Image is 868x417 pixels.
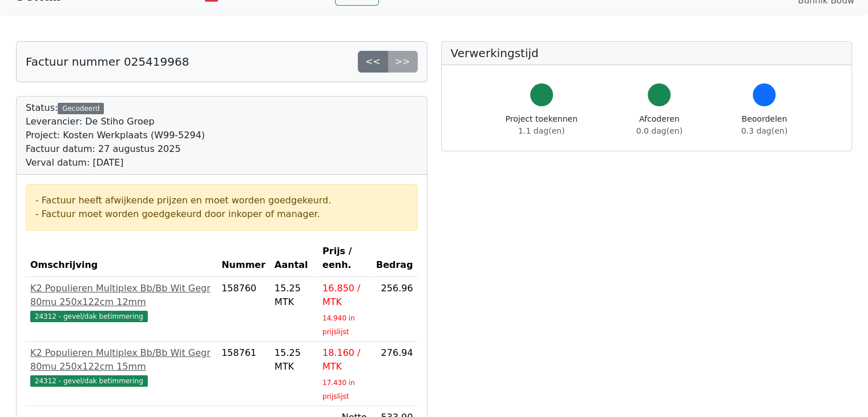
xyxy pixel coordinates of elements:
a: K2 Populieren Multiplex Bb/Bb Wit Gegr 80mu 250x122cm 15mm24312 - gevel/dak betimmering [30,346,212,387]
div: Project toekennen [506,113,578,137]
span: 24312 - gevel/dak betimmering [30,311,148,322]
th: Bedrag [372,240,418,277]
div: Beoordelen [741,113,788,137]
span: 0.3 dag(en) [741,126,788,135]
div: K2 Populieren Multiplex Bb/Bb Wit Gegr 80mu 250x122cm 15mm [30,346,212,374]
th: Omschrijving [26,240,217,277]
a: K2 Populieren Multiplex Bb/Bb Wit Gegr 80mu 250x122cm 12mm24312 - gevel/dak betimmering [30,282,212,323]
td: 158760 [217,277,270,342]
span: 1.1 dag(en) [518,126,564,135]
div: Leverancier: De Stiho Groep [26,115,205,129]
div: Factuur datum: 27 augustus 2025 [26,142,205,156]
div: 15.25 MTK [274,346,313,374]
td: 158761 [217,342,270,406]
div: 18.160 / MTK [322,346,367,374]
div: Project: Kosten Werkplaats (W99-5294) [26,129,205,142]
span: 24312 - gevel/dak betimmering [30,375,148,387]
div: Status: [26,101,205,170]
sub: 14.940 in prijslijst [322,314,355,336]
td: 276.94 [372,342,418,406]
div: Verval datum: [DATE] [26,156,205,170]
th: Prijs / eenh. [318,240,372,277]
sub: 17.430 in prijslijst [322,379,355,400]
th: Aantal [270,240,318,277]
div: 15.25 MTK [274,282,313,309]
div: Gecodeerd [58,103,104,114]
div: 16.850 / MTK [322,282,367,309]
h5: Verwerkingstijd [451,46,843,60]
span: 0.0 dag(en) [636,126,683,135]
div: - Factuur moet worden goedgekeurd door inkoper of manager. [35,207,408,221]
div: K2 Populieren Multiplex Bb/Bb Wit Gegr 80mu 250x122cm 12mm [30,282,212,309]
th: Nummer [217,240,270,277]
a: << [358,51,388,73]
div: - Factuur heeft afwijkende prijzen en moet worden goedgekeurd. [35,194,408,207]
td: 256.96 [372,277,418,342]
div: Afcoderen [636,113,683,137]
h5: Factuur nummer 025419968 [26,55,189,69]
